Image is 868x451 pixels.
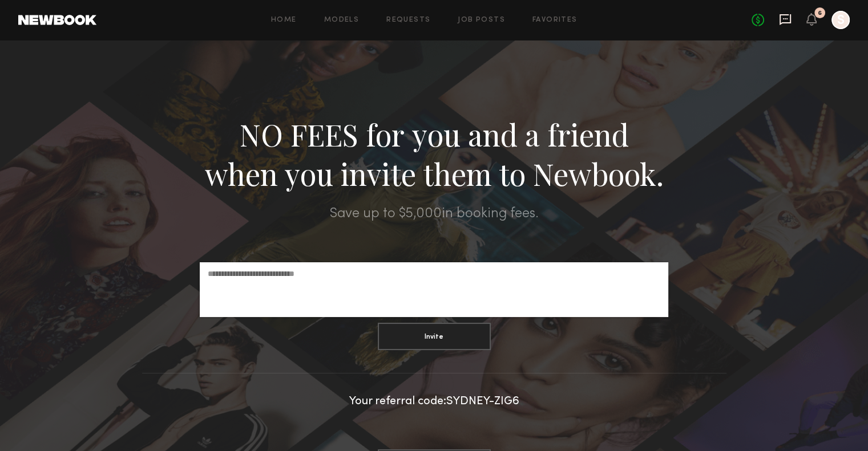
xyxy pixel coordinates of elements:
a: Favorites [532,17,578,24]
div: 6 [818,10,822,17]
a: Home [271,17,297,24]
a: Requests [386,17,430,24]
button: Invite [378,323,491,350]
a: Models [324,17,359,24]
a: S [831,11,850,29]
a: Job Posts [458,17,505,24]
